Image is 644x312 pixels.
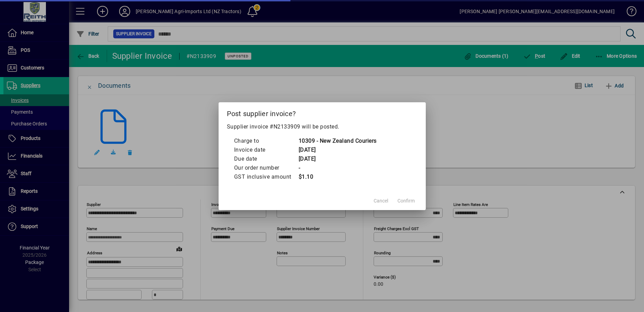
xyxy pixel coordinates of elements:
[234,163,298,172] td: Our order number
[298,145,377,154] td: [DATE]
[234,145,298,154] td: Invoice date
[298,136,377,145] td: 10309 - New Zealand Couriers
[298,163,377,172] td: -
[234,172,298,181] td: GST inclusive amount
[219,102,426,122] h2: Post supplier invoice?
[298,154,377,163] td: [DATE]
[234,136,298,145] td: Charge to
[234,154,298,163] td: Due date
[227,123,417,131] p: Supplier invoice #N2133909 will be posted.
[298,172,377,181] td: $1.10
